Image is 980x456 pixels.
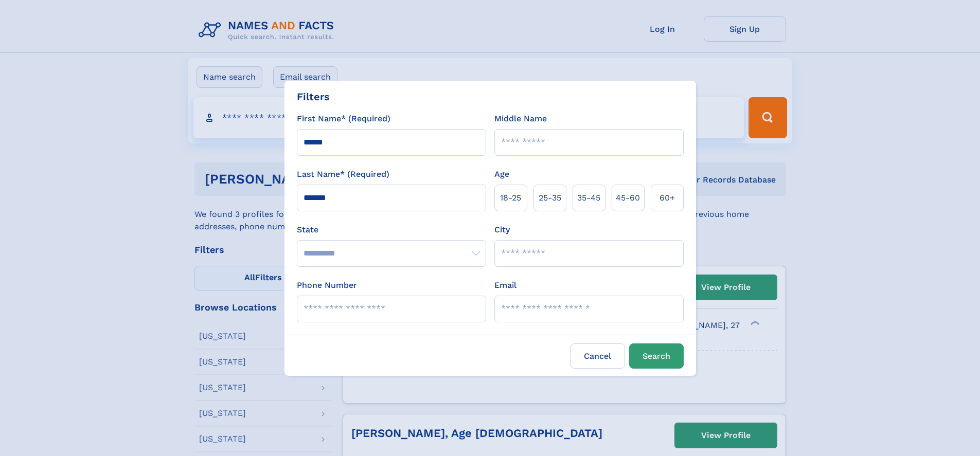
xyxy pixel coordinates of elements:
span: 45‑60 [616,192,640,204]
div: Filters [297,89,330,104]
span: 60+ [660,192,675,204]
label: State [297,224,486,236]
label: Last Name* (Required) [297,168,389,180]
label: City [494,224,510,236]
label: Cancel [571,343,625,369]
span: 25‑35 [539,192,561,204]
label: First Name* (Required) [297,113,390,125]
label: Middle Name [494,113,547,125]
span: 18‑25 [500,192,521,204]
span: 35‑45 [577,192,600,204]
button: Search [629,343,684,369]
label: Phone Number [297,279,357,291]
label: Age [494,168,509,180]
label: Email [494,279,516,291]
